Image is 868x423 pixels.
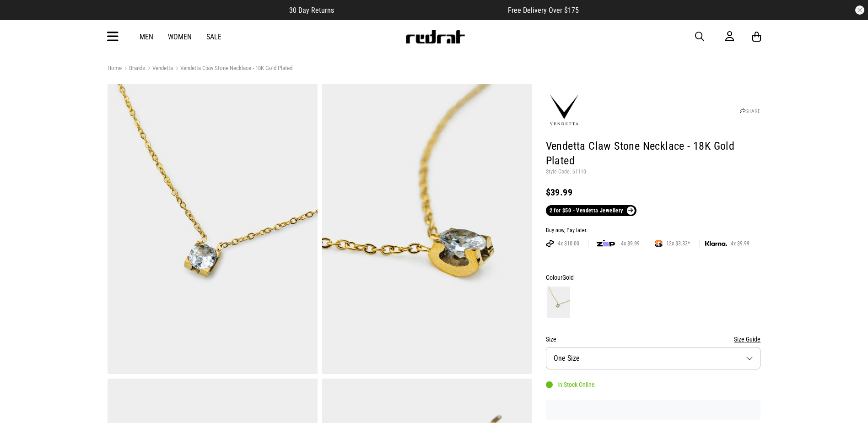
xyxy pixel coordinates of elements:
div: Size [546,334,761,345]
img: Vendetta Claw Stone Necklace - 18k Gold Plated in Gold [322,84,532,374]
span: Gold [562,274,574,281]
button: One Size [546,347,761,369]
button: Size Guide [734,334,760,345]
a: Sale [206,33,221,41]
a: Brands [122,65,145,73]
h1: Vendetta Claw Stone Necklace - 18K Gold Plated [546,139,761,168]
img: Vendetta Claw Stone Necklace - 18k Gold Plated in Gold [108,84,318,374]
a: Vendetta [145,65,173,73]
a: Home [108,65,122,71]
span: Free Delivery Over $175 [508,6,579,15]
div: In Stock Online [546,381,595,388]
span: 4x $10.00 [554,240,583,247]
span: 30 Day Returns [289,6,334,15]
img: SPLITPAY [655,240,663,247]
div: Colour [546,272,761,283]
img: Vendetta [546,92,582,129]
span: One Size [554,354,580,363]
a: Women [168,33,192,41]
iframe: Customer reviews powered by Trustpilot [546,405,761,414]
a: SHARE [740,108,760,114]
img: zip [597,239,615,248]
iframe: LiveChat chat widget [830,385,868,423]
iframe: Customer reviews powered by Trustpilot [352,5,490,15]
span: 4x $9.99 [617,240,643,247]
img: AFTERPAY [546,240,554,247]
img: Gold [547,287,570,318]
span: 12x $3.33* [663,240,694,247]
a: 2 for $50 - Vendetta Jewellery [546,205,636,216]
img: KLARNA [705,241,727,246]
div: Buy now, Pay later. [546,227,761,234]
a: Men [140,33,153,41]
p: Style Code: 61110 [546,168,761,176]
img: Redrat logo [405,30,465,43]
a: Vendetta Claw Stone Necklace - 18K Gold Plated [173,65,292,73]
span: 4x $9.99 [727,240,753,247]
div: $39.99 [546,187,761,198]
